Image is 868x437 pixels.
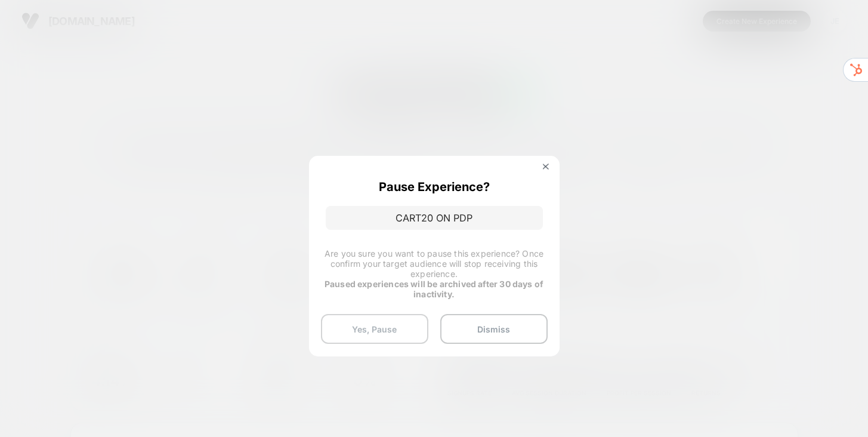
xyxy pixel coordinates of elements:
[326,206,543,230] p: CART20 ON PDP
[321,314,428,344] button: Yes, Pause
[325,248,543,279] span: Are you sure you want to pause this experience? Once confirm your target audience will stop recei...
[325,279,543,299] strong: Paused experiences will be archived after 30 days of inactivity.
[543,164,549,170] img: close
[379,180,490,194] p: Pause Experience?
[440,314,548,344] button: Dismiss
